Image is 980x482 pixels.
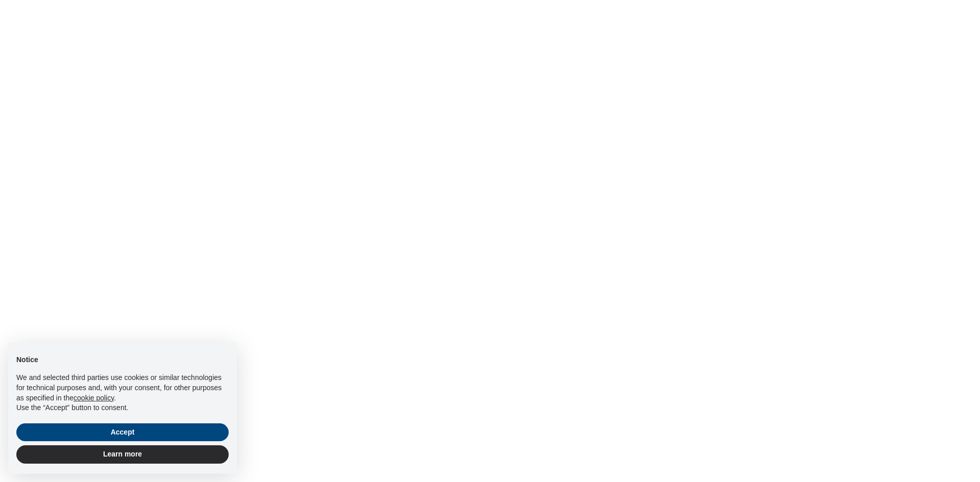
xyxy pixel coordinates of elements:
[16,445,229,464] button: Learn more
[73,394,114,402] a: cookie policy
[16,403,229,413] p: Use the “Accept” button to consent.
[16,423,229,442] button: Accept
[16,373,229,403] p: We and selected third parties use cookies or similar technologies for technical purposes and, wit...
[16,355,229,365] h2: Notice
